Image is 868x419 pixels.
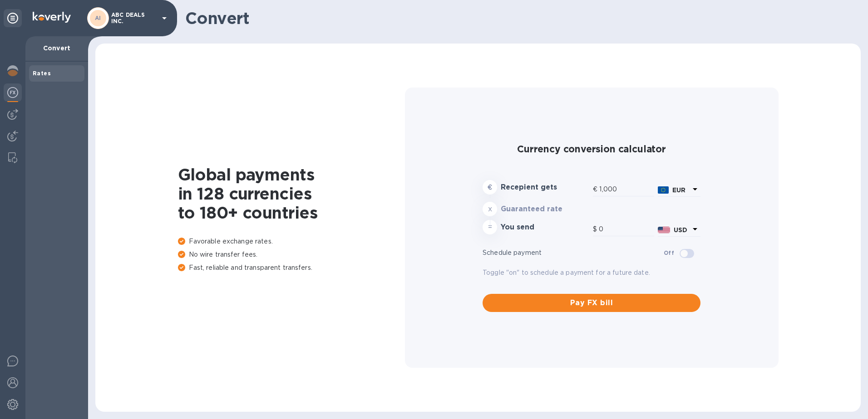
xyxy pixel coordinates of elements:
span: Pay FX bill [490,297,693,308]
div: € [593,183,599,196]
div: = [483,220,497,234]
b: Off [664,249,674,256]
h3: You send [501,223,589,232]
b: USD [674,226,687,234]
h1: Convert [185,9,853,28]
strong: € [488,184,492,191]
p: No wire transfer fees. [178,250,405,259]
div: $ [593,223,599,236]
button: Pay FX bill [483,294,700,312]
p: Schedule payment [483,248,664,258]
h2: Currency conversion calculator [483,143,700,155]
div: Unpin categories [4,9,22,27]
input: Amount [599,183,654,196]
img: Foreign exchange [7,87,18,98]
input: Amount [599,223,654,236]
p: ABC DEALS INC. [111,12,157,24]
b: AI [95,15,101,21]
p: Favorable exchange rates. [178,237,405,246]
p: Fast, reliable and transparent transfers. [178,263,405,273]
h3: Guaranteed rate [501,205,589,214]
div: x [483,202,497,216]
img: USD [658,227,670,233]
p: Toggle "on" to schedule a payment for a future date. [483,268,700,278]
h1: Global payments in 128 currencies to 180+ countries [178,165,405,222]
p: Convert [33,44,81,53]
h3: Recepient gets [501,183,589,192]
b: EUR [672,186,686,194]
img: Logo [33,12,71,23]
b: Rates [33,70,51,77]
